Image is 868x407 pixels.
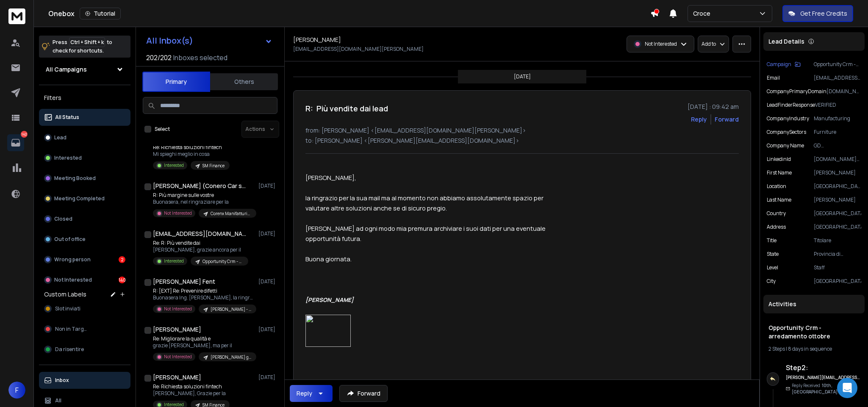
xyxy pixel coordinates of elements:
button: Wrong person2 [39,251,130,268]
p: [DATE] [514,73,531,80]
p: Re: R: Più vendite dai [153,240,248,246]
h6: [PERSON_NAME][EMAIL_ADDRESS][DOMAIN_NAME] [786,374,860,381]
button: Slot inviati [39,300,130,317]
p: Get Free Credits [800,9,847,18]
p: [DATE] [258,326,277,333]
h1: [PERSON_NAME] Fent [153,277,215,286]
p: Corenx Manifatturiero [211,210,251,217]
p: Not Interested [164,210,192,216]
p: [GEOGRAPHIC_DATA] [814,210,861,217]
p: state [767,251,779,257]
button: Lead [39,129,130,146]
p: Lead [54,134,67,141]
p: Manufacturing [814,115,861,122]
p: [DATE] [258,230,277,237]
p: [DOMAIN_NAME][URL][PERSON_NAME] [814,156,861,163]
p: level [767,264,778,271]
p: All Status [55,114,79,121]
button: Meeting Completed [39,190,130,207]
h1: [PERSON_NAME] [153,325,201,334]
p: [PERSON_NAME], Grazie per la [153,390,230,397]
p: companySectors [767,129,806,136]
h1: [PERSON_NAME] [153,373,201,382]
a: 142 [7,134,24,151]
p: Titolare [814,237,861,244]
p: [GEOGRAPHIC_DATA] [814,224,861,230]
p: [PERSON_NAME] - manutenzione predittiva [211,306,251,313]
p: VERIFIED [815,102,861,108]
p: country [767,210,786,217]
button: Inbox [39,372,130,389]
p: [PERSON_NAME] [814,197,861,203]
button: Out of office [39,231,130,248]
button: F [8,382,25,399]
p: Email [767,75,780,81]
p: [PERSON_NAME] gesi - ottobre [211,354,251,360]
p: Not Interested [645,41,677,47]
span: 202 / 202 [146,53,172,63]
p: Mi spieghi meglio in cosa [153,151,230,158]
p: Re: Richiesta soluzioni fintech [153,144,230,151]
span: [PERSON_NAME], [305,173,356,182]
button: Reply [290,385,333,402]
div: Forward [715,115,739,124]
span: Buona giornata. [305,255,352,263]
p: Company Name [767,142,804,149]
p: title [767,237,776,244]
p: Wrong person [54,256,91,263]
button: Reply [691,115,707,124]
p: leadFinderResponse [767,102,815,108]
p: grazie [PERSON_NAME], ma per il [153,342,255,349]
p: Meeting Booked [54,175,96,182]
p: [DOMAIN_NAME][PERSON_NAME] [826,88,861,95]
p: from: [PERSON_NAME] <[EMAIL_ADDRESS][DOMAIN_NAME][PERSON_NAME]> [305,126,739,135]
p: [DATE] [258,183,277,189]
button: Closed [39,210,130,227]
span: Da risentire [55,346,84,353]
p: [GEOGRAPHIC_DATA], [GEOGRAPHIC_DATA], [GEOGRAPHIC_DATA] [814,183,861,190]
p: to: [PERSON_NAME] <[PERSON_NAME][EMAIL_ADDRESS][DOMAIN_NAME]> [305,136,739,145]
p: Furniture [814,129,861,136]
span: Non in Target [55,326,89,332]
p: Not Interested [164,354,192,360]
p: Not Interested [164,306,192,312]
p: Inbox [55,377,69,384]
span: Ctrl + Shift + k [69,37,105,47]
h1: [EMAIL_ADDRESS][DOMAIN_NAME] [153,230,246,238]
p: [EMAIL_ADDRESS][DOMAIN_NAME][PERSON_NAME] [293,46,424,53]
p: Meeting Completed [54,195,105,202]
p: Interested [164,258,184,264]
span: [PERSON_NAME] ad ogni modo mia premura archiviare i suoi dati per una eventuale opportunità futura. [305,224,547,243]
p: Re: Migliorare la qualità e [153,335,255,342]
p: [PERSON_NAME] [814,169,861,176]
p: Add to [702,41,716,47]
p: [GEOGRAPHIC_DATA] [814,278,861,285]
p: [PERSON_NAME], grazie ancora per il [153,246,248,253]
p: Provincia di [GEOGRAPHIC_DATA] [814,251,861,257]
button: Interested [39,150,130,166]
p: Re: Richiesta soluzioni fintech [153,383,230,390]
p: GD [PERSON_NAME] [814,142,861,149]
h3: Custom Labels [44,290,86,299]
p: Campaign [767,61,791,68]
p: R: [EXT] Re: Prevenire difetti [153,288,255,294]
p: Opportunity Crm - arredamento ottobre [202,258,243,265]
h3: Filters [39,92,130,104]
p: Buonasera Ing. [PERSON_NAME], la ringrazio [153,294,255,301]
div: 140 [119,277,125,283]
p: Out of office [54,236,86,243]
p: SM Finance [202,163,225,169]
p: R: Più margine sulle vostre [153,192,255,199]
h1: [PERSON_NAME] [293,36,341,44]
p: Closed [54,216,72,222]
div: Open Intercom Messenger [837,378,857,398]
div: | [768,346,860,352]
h1: All Campaigns [46,65,87,74]
p: location [767,183,786,190]
button: All Campaigns [39,61,130,78]
span: 8 days in sequence [788,345,832,352]
h1: All Inbox(s) [146,36,193,45]
p: linkedinId [767,156,791,163]
p: Not Interested [54,277,92,283]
